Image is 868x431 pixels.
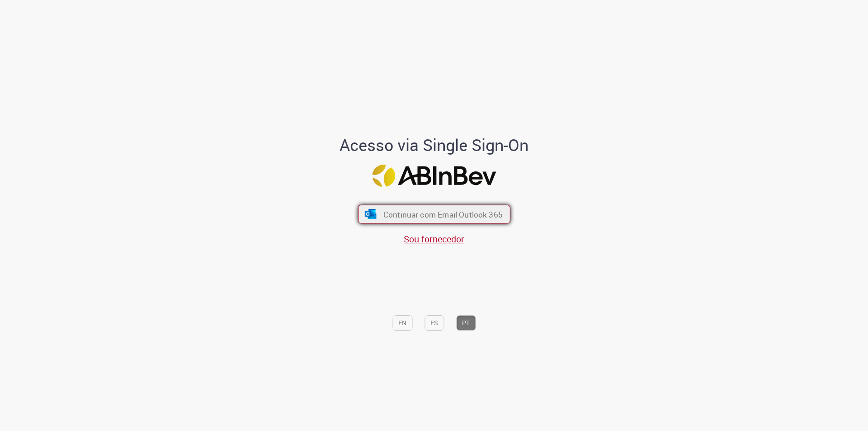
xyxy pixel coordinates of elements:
[372,165,496,187] img: Logo ABInBev
[404,233,464,246] a: Sou fornecedor
[358,205,510,224] button: ícone Azure/Microsoft 360 Continuar com Email Outlook 365
[383,209,502,219] span: Continuar com Email Outlook 365
[309,136,560,154] h1: Acesso via Single Sign-On
[425,316,444,331] button: ES
[392,316,412,331] button: EN
[456,316,476,331] button: PT
[364,209,377,219] img: ícone Azure/Microsoft 360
